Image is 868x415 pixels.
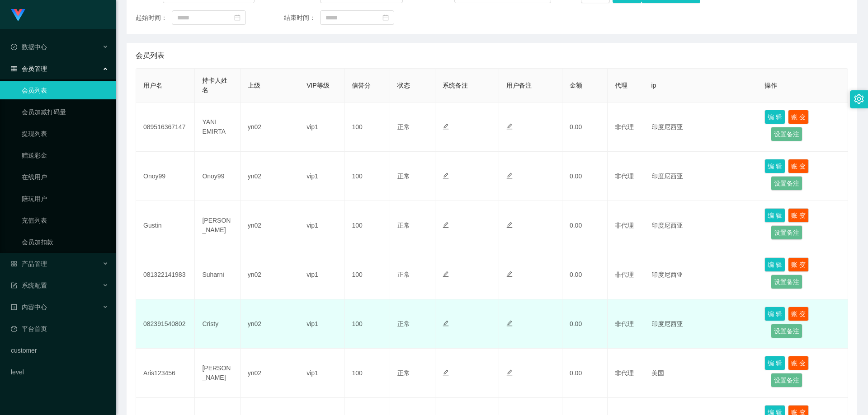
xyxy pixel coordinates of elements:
[136,201,195,250] td: Gustin
[443,222,449,228] i: 图标: edit
[195,349,240,398] td: [PERSON_NAME]
[344,103,390,152] td: 100
[443,82,468,89] span: 系统备注
[195,250,240,299] td: Suharni
[195,103,240,152] td: YANI EMIRTA
[382,14,389,21] i: 图标: calendar
[234,14,241,21] i: 图标: calendar
[397,271,410,278] span: 正常
[506,369,513,376] i: 图标: edit
[248,82,260,89] span: 上级
[136,13,172,23] span: 起始时间：
[22,190,108,208] a: 陪玩用户
[284,13,320,23] span: 结束时间：
[443,173,449,179] i: 图标: edit
[11,282,17,289] i: 图标: form
[764,257,785,272] button: 编 辑
[11,65,17,72] i: 图标: table
[788,110,809,124] button: 账 变
[11,363,108,381] a: level
[562,152,608,201] td: 0.00
[397,82,410,89] span: 状态
[397,369,410,377] span: 正常
[562,250,608,299] td: 0.00
[22,81,108,99] a: 会员列表
[615,173,634,180] span: 非代理
[143,82,162,89] span: 用户名
[136,349,195,398] td: Aris123456
[22,125,108,143] a: 提现列表
[764,356,785,370] button: 编 辑
[344,250,390,299] td: 100
[195,152,240,201] td: Onoy99
[506,82,532,89] span: 用户备注
[854,94,864,104] i: 图标: setting
[195,299,240,349] td: Cristy
[443,320,449,326] i: 图标: edit
[299,299,344,349] td: vip1
[788,307,809,321] button: 账 变
[11,261,17,267] i: 图标: appstore-o
[344,299,390,349] td: 100
[443,123,449,130] i: 图标: edit
[764,82,777,89] span: 操作
[11,43,47,51] span: 数据中心
[11,304,17,310] i: 图标: profile
[615,320,634,327] span: 非代理
[764,159,785,173] button: 编 辑
[299,349,344,398] td: vip1
[570,82,582,89] span: 金额
[299,103,344,152] td: vip1
[644,250,758,299] td: 印度尼西亚
[615,123,634,131] span: 非代理
[241,299,299,349] td: yn02
[11,9,25,22] img: logo.9652507e.png
[195,201,240,250] td: [PERSON_NAME]
[443,369,449,376] i: 图标: edit
[562,201,608,250] td: 0.00
[241,201,299,250] td: yn02
[22,146,108,164] a: 赠送彩金
[11,303,47,311] span: 内容中心
[764,307,785,321] button: 编 辑
[506,123,513,130] i: 图标: edit
[771,275,802,289] button: 设置备注
[397,173,410,180] span: 正常
[397,222,410,229] span: 正常
[344,349,390,398] td: 100
[764,110,785,124] button: 编 辑
[136,103,195,152] td: 089516367147
[788,159,809,173] button: 账 变
[241,349,299,398] td: yn02
[299,201,344,250] td: vip1
[22,211,108,229] a: 充值列表
[344,201,390,250] td: 100
[11,282,47,289] span: 系统配置
[22,103,108,121] a: 会员加减打码量
[771,176,802,191] button: 设置备注
[771,225,802,240] button: 设置备注
[397,123,410,131] span: 正常
[344,152,390,201] td: 100
[11,65,47,72] span: 会员管理
[771,127,802,141] button: 设置备注
[136,152,195,201] td: Onoy99
[299,250,344,299] td: vip1
[562,103,608,152] td: 0.00
[307,82,330,89] span: VIP等级
[202,77,227,93] span: 持卡人姓名
[397,320,410,327] span: 正常
[136,250,195,299] td: 081322141983
[788,356,809,370] button: 账 变
[506,173,513,179] i: 图标: edit
[352,82,371,89] span: 信誉分
[506,320,513,326] i: 图标: edit
[506,271,513,277] i: 图标: edit
[651,82,656,89] span: ip
[443,271,449,277] i: 图标: edit
[241,250,299,299] td: yn02
[788,257,809,272] button: 账 变
[136,50,165,61] span: 会员列表
[771,324,802,338] button: 设置备注
[562,299,608,349] td: 0.00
